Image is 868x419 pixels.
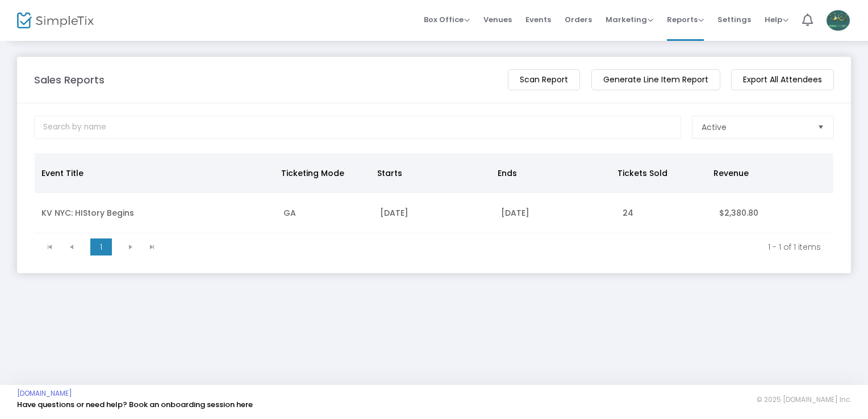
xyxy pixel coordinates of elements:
m-panel-title: Sales Reports [34,72,105,87]
td: $2,380.80 [712,193,833,233]
th: Ends [491,153,611,193]
th: Tickets Sold [611,153,707,193]
span: Settings [717,5,751,34]
span: Reports [667,14,704,25]
span: Active [702,121,727,133]
m-button: Scan Report [508,69,580,90]
td: [DATE] [373,193,494,233]
th: Event Title [35,153,274,193]
span: Events [525,5,551,34]
span: Marketing [606,14,653,25]
span: Page 1 [90,238,112,255]
m-button: Generate Line Item Report [591,69,720,90]
td: GA [277,193,373,233]
span: © 2025 [DOMAIN_NAME] Inc. [757,395,851,404]
span: Box Office [424,14,470,25]
span: Venues [483,5,512,34]
th: Ticketing Mode [274,153,370,193]
button: Select [813,116,829,138]
input: Search by name [34,116,681,139]
a: Have questions or need help? Book an onboarding session here [17,399,253,410]
kendo-pager-info: 1 - 1 of 1 items [171,241,821,253]
th: Starts [370,153,490,193]
span: Orders [565,5,592,34]
a: [DOMAIN_NAME] [17,389,72,398]
td: KV NYC: HIStory Begins [35,193,277,233]
td: 24 [616,193,712,233]
div: Data table [35,153,833,233]
m-button: Export All Attendees [731,69,834,90]
span: Help [765,14,788,25]
span: Revenue [713,167,749,179]
td: [DATE] [494,193,615,233]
